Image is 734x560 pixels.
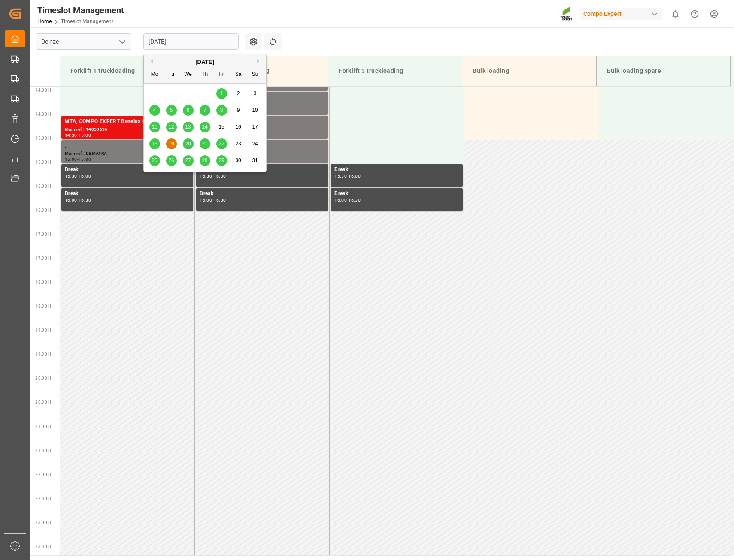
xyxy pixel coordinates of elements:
span: 25 [152,157,157,163]
div: 15:00 [65,157,77,161]
button: show 0 new notifications [666,4,685,24]
div: , [65,142,190,150]
div: 15:30 [334,174,347,178]
span: 22 [218,141,224,147]
span: 29 [218,157,224,163]
div: Choose Sunday, August 24th, 2025 [250,138,261,149]
div: Choose Saturday, August 9th, 2025 [233,105,244,116]
div: 16:30 [214,198,226,202]
div: - [347,198,348,202]
div: Compo Expert [580,8,662,20]
div: Choose Sunday, August 17th, 2025 [250,122,261,132]
div: Choose Monday, August 25th, 2025 [149,155,160,166]
div: [DATE] [144,58,266,66]
span: 9 [237,107,240,113]
div: Choose Wednesday, August 20th, 2025 [183,138,194,149]
span: 3 [254,90,257,96]
span: 16:00 Hr [35,184,53,189]
div: Main ref : DEMATRA [65,150,190,157]
div: Choose Monday, August 4th, 2025 [149,105,160,116]
span: 6 [187,107,190,113]
div: Forklift 3 truckloading [335,63,455,79]
div: Choose Tuesday, August 26th, 2025 [166,155,177,166]
div: Bulk loading [469,63,589,79]
div: Choose Friday, August 8th, 2025 [216,105,227,116]
span: 20:00 Hr [35,376,53,381]
span: 17 [252,124,258,130]
span: 22:30 Hr [35,496,53,501]
div: Break [200,190,325,198]
div: Sa [233,69,244,80]
div: 16:00 [334,198,347,202]
div: Timeslot Management [37,4,124,17]
div: Choose Saturday, August 30th, 2025 [233,155,244,166]
div: 15:30 [65,174,77,178]
div: Choose Friday, August 1st, 2025 [216,88,227,99]
span: 10 [252,107,258,113]
div: Su [250,69,261,80]
div: Break [65,166,190,174]
div: Choose Wednesday, August 6th, 2025 [183,105,194,116]
span: 15:30 Hr [35,160,53,165]
div: Bulk loading spare [604,63,723,79]
div: Choose Wednesday, August 27th, 2025 [183,155,194,166]
div: 14:30 [65,133,77,137]
div: Choose Tuesday, August 12th, 2025 [166,122,177,132]
span: 11 [152,124,157,130]
img: Screenshot%202023-09-29%20at%2010.02.21.png_1712312052.png [560,6,574,21]
div: Choose Monday, August 18th, 2025 [149,138,160,149]
div: 16:00 [348,174,361,178]
div: Main ref : 14050636 [65,126,190,133]
span: 21:00 Hr [35,424,53,429]
span: 16:30 Hr [35,208,53,213]
span: 7 [203,107,206,113]
div: 16:00 [79,174,91,178]
span: 5 [170,107,173,113]
div: Choose Saturday, August 16th, 2025 [233,122,244,132]
div: Choose Sunday, August 3rd, 2025 [250,88,261,99]
span: 1 [220,90,223,96]
span: 27 [185,157,191,163]
div: Choose Tuesday, August 19th, 2025 [166,138,177,149]
div: 16:30 [348,198,361,202]
span: 19:30 Hr [35,352,53,357]
span: 8 [220,107,223,113]
span: 21:30 Hr [35,448,53,453]
span: 13 [185,124,191,130]
div: Choose Saturday, August 23rd, 2025 [233,138,244,149]
button: Help Center [685,4,704,24]
span: 31 [252,157,258,163]
div: 16:00 [200,198,212,202]
div: Choose Thursday, August 21st, 2025 [200,138,210,149]
a: Home [37,18,52,24]
span: 19 [168,141,174,147]
div: - [212,174,213,178]
span: 12 [168,124,174,130]
div: Choose Thursday, August 7th, 2025 [200,105,210,116]
span: 30 [235,157,241,163]
div: Break [65,190,190,198]
div: 16:30 [79,198,91,202]
div: Mo [149,69,160,80]
button: open menu [115,35,128,48]
button: Compo Expert [580,6,666,22]
div: - [212,198,213,202]
span: 2 [237,90,240,96]
div: - [77,198,79,202]
div: Break [334,166,459,174]
span: 16 [235,124,241,130]
div: Choose Sunday, August 10th, 2025 [250,105,261,116]
span: 19:00 Hr [35,328,53,333]
span: 15 [218,124,224,130]
span: 18:00 Hr [35,280,53,285]
input: Type to search/select [36,33,131,50]
div: Fr [216,69,227,80]
div: Choose Thursday, August 14th, 2025 [200,122,210,132]
div: - [77,157,79,161]
div: 15:30 [79,157,91,161]
div: Choose Tuesday, August 5th, 2025 [166,105,177,116]
div: Choose Thursday, August 28th, 2025 [200,155,210,166]
div: Forklift 1 truckloading [67,63,187,79]
div: WTA, COMPO EXPERT Benelux N.V. [65,117,190,126]
div: 15:30 [200,174,212,178]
